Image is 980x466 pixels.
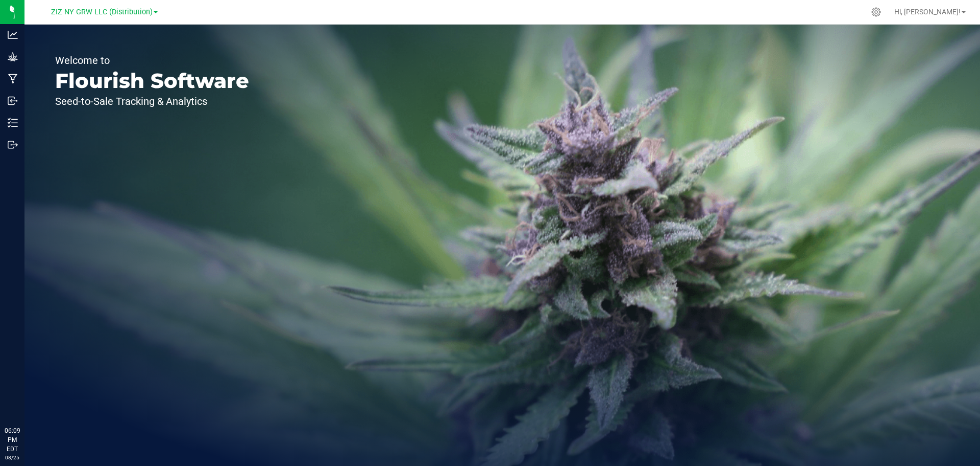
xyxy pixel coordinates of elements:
span: ZIZ NY GRW LLC (Distribution) [51,8,153,16]
span: Hi, [PERSON_NAME]! [894,8,961,16]
p: 06:09 PM EDT [5,426,20,454]
inline-svg: Manufacturing [8,74,18,84]
p: Welcome to [55,55,249,65]
div: Manage settings [870,7,883,17]
p: Flourish Software [55,71,249,91]
inline-svg: Grow [8,52,18,62]
inline-svg: Outbound [8,140,18,150]
p: 08/25 [5,454,20,461]
inline-svg: Inbound [8,96,18,106]
inline-svg: Inventory [8,118,18,128]
inline-svg: Analytics [8,30,18,40]
p: Seed-to-Sale Tracking & Analytics [55,96,249,106]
